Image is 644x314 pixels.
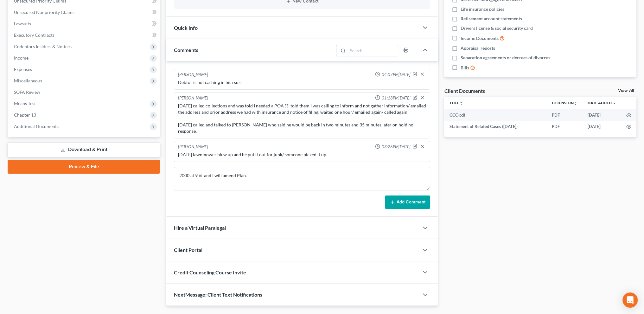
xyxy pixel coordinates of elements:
[14,101,36,106] span: Means Test
[9,29,160,41] a: Executory Contracts
[178,79,426,86] div: Debtor is not cashing in his rsu's
[14,78,42,83] span: Miscellaneous
[461,35,499,42] span: Income Documents
[461,6,504,12] span: Life insurance policies
[14,67,32,72] span: Expenses
[622,292,638,308] div: Open Intercom Messenger
[14,55,29,61] span: Income
[381,144,410,150] span: 03:26PM[DATE]
[14,21,31,26] span: Lawsuits
[174,292,262,298] span: NextMessage: Client Text Notifications
[381,95,410,101] span: 01:18PM[DATE]
[552,100,577,105] a: Extensionunfold_more
[14,112,36,118] span: Chapter 13
[461,45,495,51] span: Appraisal reports
[14,89,40,95] span: SOFA Review
[583,121,621,132] td: [DATE]
[9,18,160,29] a: Lawsuits
[9,87,160,98] a: SOFA Review
[178,95,208,101] div: [PERSON_NAME]
[174,247,202,253] span: Client Portal
[174,269,246,275] span: Credit Counseling Course Invite
[14,44,72,49] span: Codebtors Insiders & Notices
[9,7,160,18] a: Unsecured Nonpriority Claims
[8,142,160,157] a: Download & Print
[174,47,198,53] span: Comments
[174,225,226,231] span: Hire a Virtual Paralegal
[14,32,54,38] span: Executory Contracts
[444,109,547,121] td: CCC-pdf
[14,124,59,129] span: Additional Documents
[348,45,398,56] input: Search...
[547,109,583,121] td: PDF
[178,144,208,150] div: [PERSON_NAME]
[178,103,426,134] div: [DATE] called collections and was told I needed a POA ??. told them I was calling to inform and n...
[178,151,426,158] div: [DATE] lawnmower blew up and he put it out for junk/ someone picked it up.
[583,109,621,121] td: [DATE]
[444,121,547,132] td: Statement of Related Cases ([DATE])
[461,65,469,71] span: Bills
[588,100,616,105] a: Date Added expand_more
[449,100,463,105] a: Titleunfold_more
[461,25,533,31] span: Drivers license & social security card
[14,10,74,15] span: Unsecured Nonpriority Claims
[8,160,160,174] a: Review & File
[612,101,616,105] i: expand_more
[385,195,430,209] button: Add Comment
[574,101,577,105] i: unfold_more
[381,72,410,78] span: 04:07PM[DATE]
[547,121,583,132] td: PDF
[461,16,522,22] span: Retirement account statements
[178,72,208,78] div: [PERSON_NAME]
[618,88,634,93] a: View All
[459,101,463,105] i: unfold_more
[444,87,485,94] div: Client Documents
[174,25,198,31] span: Quick Info
[461,54,550,61] span: Separation agreements or decrees of divorces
